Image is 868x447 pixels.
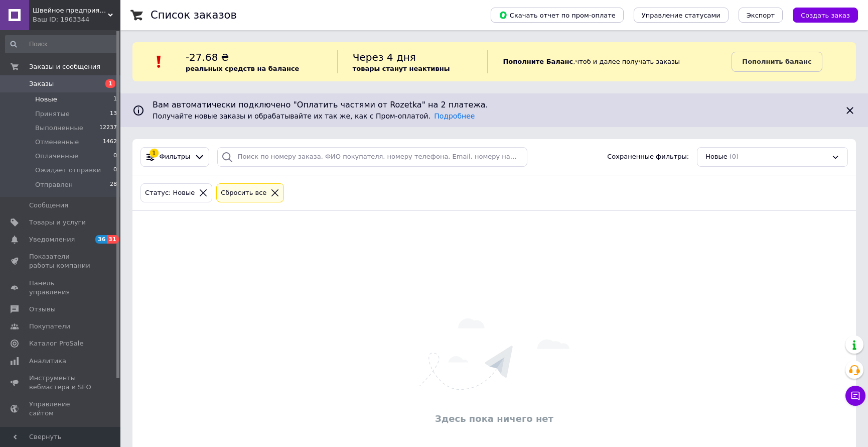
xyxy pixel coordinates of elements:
[186,51,229,63] span: -27.68 ₴
[105,79,115,88] span: 1
[152,54,167,69] img: :exclamation:
[35,138,79,147] span: Отмененные
[434,112,475,120] a: Подробнее
[113,95,117,104] span: 1
[29,426,93,444] span: Кошелек компании
[95,235,107,244] span: 36
[35,152,78,161] span: Оплаченные
[742,58,811,65] b: Пополнить баланс
[634,8,729,23] button: Управление статусами
[487,50,732,73] div: , чтоб и далее получать заказы
[29,400,93,418] span: Управление сайтом
[705,152,728,162] span: Новые
[353,65,450,72] b: товары станут неактивны
[110,109,117,119] span: 13
[607,152,689,162] span: Сохраненные фильтры:
[732,52,822,72] a: Пополнить баланс
[219,188,268,198] div: Сбросить все
[29,322,70,331] span: Покупатели
[160,152,191,162] span: Фильтры
[137,412,851,425] div: Здесь пока ничего нет
[845,386,865,406] button: Чат с покупателем
[150,149,159,158] div: 1
[151,9,237,21] h1: Список заказов
[5,35,118,53] input: Поиск
[29,252,93,270] span: Показатели работы компании
[747,12,775,19] span: Экспорт
[503,58,573,65] b: Пополните Баланс
[35,124,83,133] span: Выполненные
[499,11,616,20] span: Скачать отчет по пром-оплате
[35,166,101,175] span: Ожидает отправки
[739,8,783,23] button: Экспорт
[113,166,117,175] span: 0
[33,6,108,15] span: Швейное предприятие "DavLuBrand"
[29,218,86,227] span: Товары и услуги
[35,180,73,189] span: Отправлен
[107,235,118,244] span: 31
[642,12,720,19] span: Управление статусами
[29,201,68,210] span: Сообщения
[186,65,300,72] b: реальных средств на балансе
[110,180,117,189] span: 28
[113,152,117,161] span: 0
[29,357,66,366] span: Аналитика
[153,99,836,111] span: Вам автоматически подключено "Оплатить частями от Rozetka" на 2 платежа.
[103,138,117,147] span: 1462
[730,153,739,160] span: (0)
[29,305,56,314] span: Отзывы
[33,15,120,24] div: Ваш ID: 1963344
[35,109,70,119] span: Принятые
[783,11,858,19] a: Создать заказ
[143,188,197,198] div: Статус: Новые
[29,374,93,392] span: Инструменты вебмастера и SEO
[793,8,858,23] button: Создать заказ
[29,62,100,71] span: Заказы и сообщения
[491,8,624,23] button: Скачать отчет по пром-оплате
[29,235,75,244] span: Уведомления
[29,79,54,88] span: Заказы
[353,51,416,63] span: Через 4 дня
[29,339,83,348] span: Каталог ProSale
[29,279,93,297] span: Панель управления
[99,124,117,133] span: 12237
[35,95,57,104] span: Новые
[153,112,475,120] span: Получайте новые заказы и обрабатывайте их так же, как с Пром-оплатой.
[801,12,850,19] span: Создать заказ
[217,147,527,167] input: Поиск по номеру заказа, ФИО покупателя, номеру телефона, Email, номеру накладной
